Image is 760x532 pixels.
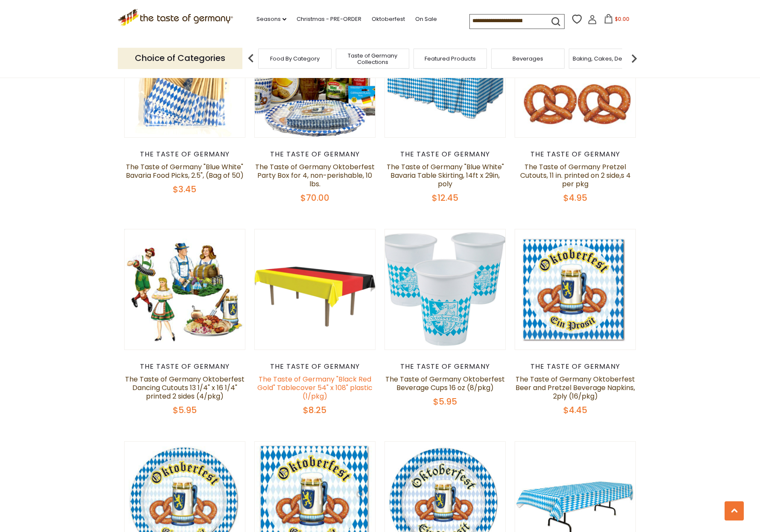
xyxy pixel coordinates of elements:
[297,14,361,24] a: Christmas - PRE-ORDER
[270,55,320,62] a: Food By Category
[515,150,636,159] div: The Taste of Germany
[515,229,636,350] img: The Taste of Germany Oktoberfest Beer and Pretzel Beverage Napkins, 2ply (16/pkg)
[563,192,587,204] span: $4.95
[255,229,376,350] img: The Taste of Germany "Black Red Gold" Tablecover 54" x 108" plastic (1/pkg)
[515,362,636,371] div: The Taste of Germany
[433,396,457,408] span: $5.95
[254,362,376,371] div: The Taste of Germany
[385,374,505,393] a: The Taste of Germany Oktoberfest Beverage Cups 16 oz (8/pkg)
[573,55,639,62] a: Baking, Cakes, Desserts
[372,14,405,24] a: Oktoberfest
[125,374,245,401] a: The Taste of Germany Oktoberfest Dancing Cutouts 13 1/4" x 16 1/4" printed 2 sides (4/pkg)
[432,192,458,204] span: $12.45
[599,14,635,27] button: $0.00
[118,48,242,69] p: Choice of Categories
[338,52,407,65] a: Taste of Germany Collections
[173,183,196,195] span: $3.45
[124,150,246,159] div: The Taste of Germany
[242,50,259,67] img: previous arrow
[615,15,629,23] span: $0.00
[384,150,506,159] div: The Taste of Germany
[387,162,504,189] a: The Taste of Germany "Blue White" Bavaria Table Skirting, 14ft x 29in, poly
[520,162,631,189] a: The Taste of Germany Pretzel Cutouts, 11 in. printed on 2 side,s 4 per pkg
[303,404,326,416] span: $8.25
[257,374,373,401] a: The Taste of Germany "Black Red Gold" Tablecover 54" x 108" plastic (1/pkg)
[256,14,286,24] a: Seasons
[512,55,543,62] a: Beverages
[515,374,635,401] a: The Taste of Germany Oktoberfest Beer and Pretzel Beverage Napkins, 2ply (16/pkg)
[254,150,376,159] div: The Taste of Germany
[415,14,437,24] a: On Sale
[425,55,476,62] a: Featured Products
[126,162,244,180] a: The Taste of Germany "Blue White" Bavaria Food Picks, 2.5", (Bag of 50)
[125,229,245,353] img: The Taste of Germany Oktoberfest Dancing Cutouts 13 1/4" x 16 1/4" printed 2 sides (4/pkg)
[385,229,506,350] img: The Taste of Germany Oktoberfest Beverage Cups 16 oz (8/pkg)
[300,192,329,204] span: $70.00
[384,362,506,371] div: The Taste of Germany
[124,362,246,371] div: The Taste of Germany
[626,50,643,67] img: next arrow
[255,162,375,189] a: The Taste of Germany Oktoberfest Party Box for 4, non-perishable, 10 lbs.
[173,404,197,416] span: $5.95
[563,404,587,416] span: $4.45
